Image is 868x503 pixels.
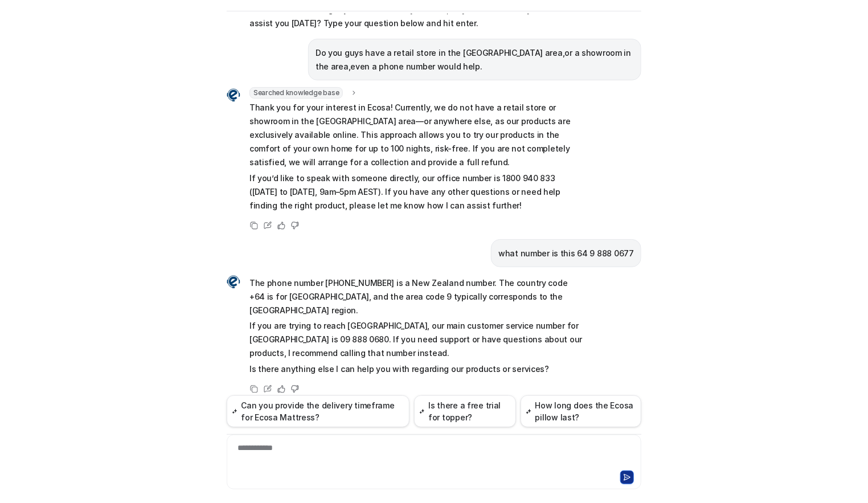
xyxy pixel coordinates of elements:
img: Widget [227,88,240,102]
p: If you are trying to reach [GEOGRAPHIC_DATA], our main customer service number for [GEOGRAPHIC_DA... [249,319,583,360]
p: The phone number [PHONE_NUMBER] is a New Zealand number. The country code +64 is for [GEOGRAPHIC_... [249,276,583,317]
button: Can you provide the delivery timeframe for Ecosa Mattress? [227,395,410,427]
img: Widget [227,275,240,289]
p: Do you guys have a retail store in the [GEOGRAPHIC_DATA] area,or a showroom in the area,even a ph... [316,46,634,73]
p: Thank you for your interest in Ecosa! Currently, we do not have a retail store or showroom in the... [249,101,583,169]
p: what number is this 64 9 888 0677 [498,247,634,260]
span: Searched knowledge base [249,87,343,99]
button: Is there a free trial for topper? [414,395,516,427]
button: How long does the Ecosa pillow last? [521,395,641,427]
p: If you’d like to speak with someone directly, our office number is 1800 940 833 ([DATE] to [DATE]... [249,171,583,212]
p: Is there anything else I can help you with regarding our products or services? [249,362,583,376]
